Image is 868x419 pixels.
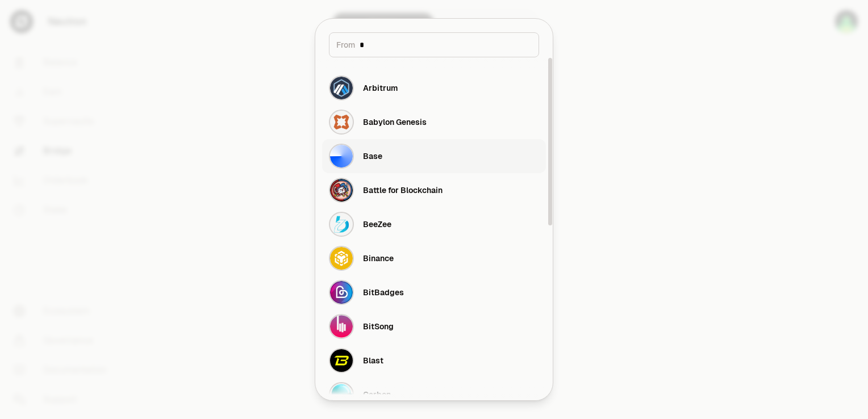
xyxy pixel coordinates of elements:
[330,213,353,236] img: BeeZee Logo
[330,145,353,167] img: Base Logo
[330,179,353,202] img: Battle for Blockchain Logo
[330,247,353,270] img: Binance Logo
[363,355,383,366] div: Blast
[330,111,353,133] img: Babylon Genesis Logo
[363,389,391,400] div: Carbon
[322,71,546,105] button: Arbitrum LogoArbitrum
[322,105,546,139] button: Babylon Genesis LogoBabylon Genesis
[363,82,398,94] div: Arbitrum
[363,219,391,230] div: BeeZee
[322,207,546,241] button: BeeZee LogoBeeZee
[336,39,355,51] span: From
[330,349,353,372] img: Blast Logo
[363,150,382,162] div: Base
[363,185,443,196] div: Battle for Blockchain
[363,116,427,128] div: Babylon Genesis
[322,343,546,378] button: Blast LogoBlast
[322,275,546,309] button: BitBadges LogoBitBadges
[322,309,546,343] button: BitSong LogoBitSong
[322,139,546,173] button: Base LogoBase
[363,287,404,298] div: BitBadges
[330,281,353,304] img: BitBadges Logo
[330,315,353,338] img: BitSong Logo
[322,173,546,207] button: Battle for Blockchain LogoBattle for Blockchain
[330,77,353,99] img: Arbitrum Logo
[322,241,546,275] button: Binance LogoBinance
[363,321,394,332] div: BitSong
[322,378,546,412] button: Carbon LogoCarbon
[330,383,353,406] img: Carbon Logo
[363,253,394,264] div: Binance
